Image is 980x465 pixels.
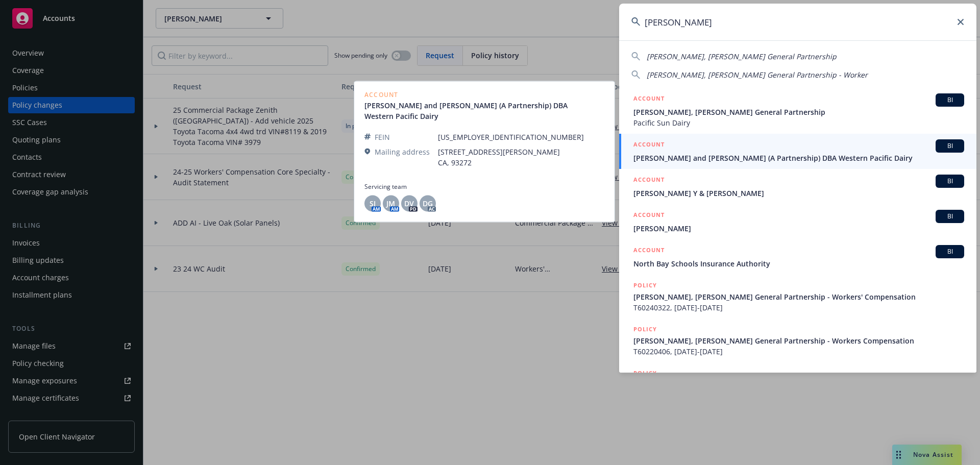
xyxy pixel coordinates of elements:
[619,134,976,169] a: ACCOUNTBI[PERSON_NAME] and [PERSON_NAME] (A Partnership) DBA Western Pacific Dairy
[647,70,868,80] span: [PERSON_NAME], [PERSON_NAME] General Partnership - Worker
[633,245,665,257] h5: ACCOUNT
[633,324,657,334] h5: POLICY
[633,223,964,234] span: [PERSON_NAME]
[633,210,665,222] h5: ACCOUNT
[633,258,964,269] span: North Bay Schools Insurance Authority
[619,239,976,275] a: ACCOUNTBINorth Bay Schools Insurance Authority
[633,139,665,152] h5: ACCOUNT
[940,141,960,151] span: BI
[633,346,964,357] span: T60220406, [DATE]-[DATE]
[940,177,960,186] span: BI
[633,175,665,187] h5: ACCOUNT
[633,368,657,378] h5: POLICY
[633,188,964,199] span: [PERSON_NAME] Y & [PERSON_NAME]
[633,335,964,346] span: [PERSON_NAME], [PERSON_NAME] General Partnership - Workers Compensation
[633,153,964,163] span: [PERSON_NAME] and [PERSON_NAME] (A Partnership) DBA Western Pacific Dairy
[619,169,976,204] a: ACCOUNTBI[PERSON_NAME] Y & [PERSON_NAME]
[633,291,964,302] span: [PERSON_NAME], [PERSON_NAME] General Partnership - Workers' Compensation
[940,212,960,221] span: BI
[633,280,657,290] h5: POLICY
[647,52,837,61] span: [PERSON_NAME], [PERSON_NAME] General Partnership
[619,4,976,40] input: Search...
[633,93,665,106] h5: ACCOUNT
[633,107,964,117] span: [PERSON_NAME], [PERSON_NAME] General Partnership
[940,95,960,105] span: BI
[619,319,976,362] a: POLICY[PERSON_NAME], [PERSON_NAME] General Partnership - Workers CompensationT60220406, [DATE]-[D...
[633,302,964,313] span: T60240322, [DATE]-[DATE]
[940,247,960,256] span: BI
[619,204,976,239] a: ACCOUNTBI[PERSON_NAME]
[619,362,976,406] a: POLICY
[619,275,976,319] a: POLICY[PERSON_NAME], [PERSON_NAME] General Partnership - Workers' CompensationT60240322, [DATE]-[...
[619,88,976,134] a: ACCOUNTBI[PERSON_NAME], [PERSON_NAME] General PartnershipPacific Sun Dairy
[633,117,964,128] span: Pacific Sun Dairy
